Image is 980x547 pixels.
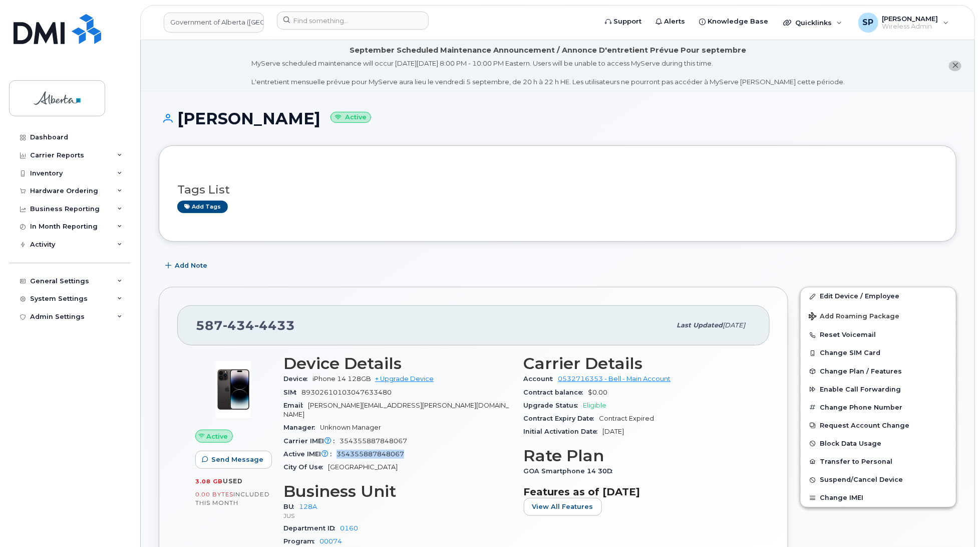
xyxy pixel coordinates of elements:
button: Suspend/Cancel Device [801,471,956,489]
button: Enable Call Forwarding [801,381,956,399]
span: 0.00 Bytes [195,491,233,498]
span: Manager [283,424,320,431]
span: 4433 [254,318,295,333]
h3: Device Details [283,354,512,373]
button: Change SIM Card [801,344,956,362]
span: Carrier IMEI [283,437,340,445]
span: View All Features [532,502,593,511]
span: Contract balance [524,389,588,396]
button: Block Data Usage [801,435,956,453]
span: Eligible [583,402,607,409]
a: Edit Device / Employee [801,287,956,305]
span: 434 [223,318,254,333]
span: [GEOGRAPHIC_DATA] [328,463,398,471]
span: Department ID [283,524,340,532]
h3: Carrier Details [524,354,752,373]
span: Enable Call Forwarding [820,386,901,393]
button: Request Account Change [801,417,956,435]
small: Active [331,112,371,123]
span: 89302610103047633480 [301,389,392,396]
span: 587 [196,318,295,333]
span: $0.00 [588,389,608,396]
img: image20231002-3703462-njx0qo.jpeg [203,359,263,420]
button: close notification [949,61,961,71]
a: + Upgrade Device [375,375,434,383]
span: Active IMEI [283,450,337,458]
span: 354355887848067 [337,450,404,458]
span: City Of Use [283,463,328,471]
span: Unknown Manager [320,424,381,431]
span: Add Note [175,261,207,270]
button: View All Features [524,498,602,516]
span: iPhone 14 128GB [312,375,371,383]
span: [DATE] [603,428,624,435]
span: Suspend/Cancel Device [820,476,903,484]
span: Account [524,375,558,383]
span: Add Roaming Package [809,312,899,322]
a: Add tags [177,201,228,213]
span: Send Message [211,455,263,464]
button: Add Note [159,257,216,275]
p: JUS [283,511,512,520]
span: 354355887848067 [340,437,407,445]
button: Transfer to Personal [801,453,956,471]
span: [PERSON_NAME][EMAIL_ADDRESS][PERSON_NAME][DOMAIN_NAME] [283,402,509,418]
span: BU [283,503,299,510]
h3: Tags List [177,184,938,196]
div: MyServe scheduled maintenance will occur [DATE][DATE] 8:00 PM - 10:00 PM Eastern. Users will be u... [251,59,845,87]
button: Change Plan / Features [801,362,956,381]
h1: [PERSON_NAME] [159,110,956,127]
span: Initial Activation Date [524,428,603,435]
span: Change Plan / Features [820,368,902,375]
h3: Rate Plan [524,447,752,465]
span: Email [283,402,308,409]
span: GOA Smartphone 14 30D [524,467,618,475]
div: September Scheduled Maintenance Announcement / Annonce D'entretient Prévue Pour septembre [350,45,747,56]
span: Device [283,375,312,383]
span: Contract Expiry Date [524,415,599,422]
a: 00074 [319,537,342,545]
span: Contract Expired [599,415,655,422]
span: used [223,477,243,485]
button: Add Roaming Package [801,305,956,326]
span: Program [283,537,319,545]
span: Active [207,432,228,441]
a: 0160 [340,524,358,532]
span: 3.08 GB [195,478,223,485]
button: Change Phone Number [801,399,956,417]
button: Change IMEI [801,489,956,507]
span: Upgrade Status [524,402,583,409]
h3: Features as of [DATE] [524,486,752,498]
span: [DATE] [723,321,745,329]
h3: Business Unit [283,482,512,500]
a: 0532716353 - Bell - Main Account [558,375,671,383]
span: Last updated [677,321,723,329]
button: Send Message [195,451,272,469]
a: 128A [299,503,317,510]
span: SIM [283,389,301,396]
button: Reset Voicemail [801,326,956,344]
